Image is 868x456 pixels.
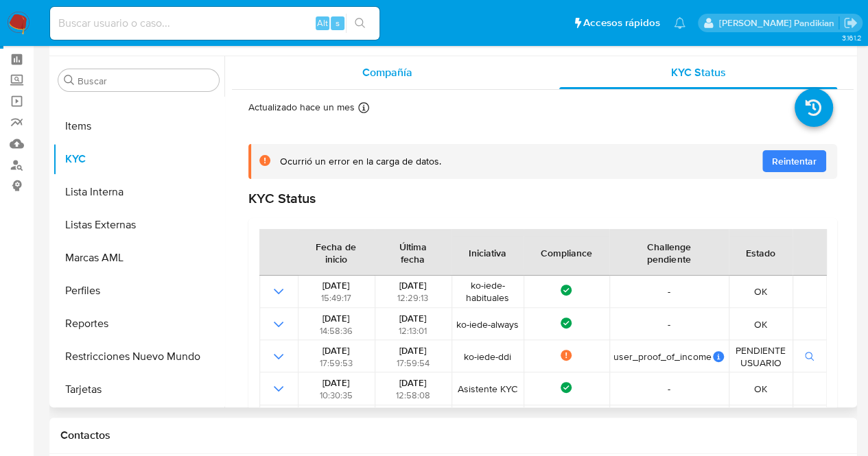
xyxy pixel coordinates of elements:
[78,75,213,87] input: Buscar
[64,75,75,86] button: Buscar
[53,176,224,208] button: Lista Interna
[53,143,224,176] button: KYC
[674,17,685,29] a: Notificaciones
[53,241,224,274] button: Marcas AML
[671,64,726,80] span: KYC Status
[53,307,224,340] button: Reportes
[362,64,412,80] span: Compañía
[843,16,858,30] a: Salir
[60,429,846,442] h1: Contactos
[346,14,374,33] button: search-icon
[583,16,660,30] span: Accesos rápidos
[53,110,224,143] button: Items
[718,16,838,29] p: agostina.bazzano@mercadolibre.com
[336,16,340,29] span: s
[53,340,224,373] button: Restricciones Nuevo Mundo
[248,101,355,114] p: Actualizado hace un mes
[53,274,224,307] button: Perfiles
[50,14,379,32] input: Buscar usuario o caso...
[317,16,328,29] span: Alt
[841,32,861,43] span: 3.161.2
[53,208,224,241] button: Listas Externas
[53,373,224,406] button: Tarjetas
